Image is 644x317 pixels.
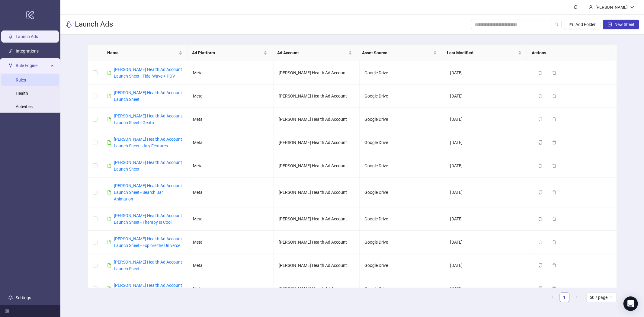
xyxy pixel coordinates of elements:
span: delete [552,287,556,291]
a: [PERSON_NAME] Health Ad Account Launch Sheet [114,90,182,102]
span: New Sheet [614,22,634,27]
span: file [107,164,111,168]
a: 1 [560,293,569,302]
td: Meta [188,154,274,178]
td: Meta [188,85,274,108]
span: copy [538,287,543,291]
td: [PERSON_NAME] Health Ad Account [274,254,360,277]
span: bell [574,5,578,9]
span: 50 / page [590,293,613,302]
div: Open Intercom Messenger [623,296,638,311]
th: Last Modified [442,45,527,61]
td: Google Drive [360,61,445,85]
button: New Sheet [603,20,639,29]
td: Meta [188,277,274,300]
a: [PERSON_NAME] Health Ad Account Launch Sheet - Tidel Wave + POV [114,67,182,78]
span: search [555,22,559,27]
span: file [107,217,111,221]
span: file [107,263,111,267]
td: Google Drive [360,277,445,300]
span: file [107,190,111,194]
span: copy [538,263,543,267]
li: 1 [560,293,569,302]
span: delete [552,240,556,244]
td: Google Drive [360,85,445,108]
td: [DATE] [445,61,531,85]
span: Rule Engine [16,59,49,72]
td: [PERSON_NAME] Health Ad Account [274,231,360,254]
span: file [107,240,111,244]
a: Launch Ads [16,34,38,39]
span: delete [552,263,556,267]
li: Previous Page [548,293,557,302]
th: Name [102,45,187,61]
span: rocket [65,21,72,28]
a: [PERSON_NAME] Health Ad Account Launch Sheet - Explore the Universe [114,236,182,248]
td: Google Drive [360,207,445,231]
a: [PERSON_NAME] Health Ad Account Launch Sheet - Gen Selfies [114,283,182,294]
td: Google Drive [360,131,445,154]
td: [DATE] [445,85,531,108]
span: delete [552,164,556,168]
span: copy [538,94,543,98]
span: copy [538,240,543,244]
span: Ad Platform [192,50,262,56]
span: right [575,295,578,299]
th: Ad Platform [187,45,272,61]
span: delete [552,117,556,121]
td: [DATE] [445,207,531,231]
span: delete [552,190,556,194]
span: left [551,295,554,299]
th: Ad Account [272,45,357,61]
td: Google Drive [360,178,445,207]
span: copy [538,217,543,221]
span: down [630,5,634,9]
a: [PERSON_NAME] Health Ad Account Launch Sheet - Therapy Is Cool [114,213,182,225]
a: [PERSON_NAME] Health Ad Account Launch Sheet - Gentu [114,114,182,125]
td: Meta [188,207,274,231]
a: Health [16,91,28,96]
a: [PERSON_NAME] Health Ad Account Launch Sheet [114,260,182,271]
div: [PERSON_NAME] [593,4,630,11]
span: file [107,117,111,121]
span: Ad Account [277,50,347,56]
span: file [107,71,111,75]
span: copy [538,117,543,121]
td: [DATE] [445,254,531,277]
td: [DATE] [445,178,531,207]
span: file [107,140,111,145]
span: copy [538,164,543,168]
span: Add Folder [575,22,596,27]
a: [PERSON_NAME] Health Ad Account Launch Sheet - Search Bar Animation [114,183,182,201]
td: [DATE] [445,108,531,131]
td: [PERSON_NAME] Health Ad Account [274,207,360,231]
td: [PERSON_NAME] Health Ad Account [274,154,360,178]
span: delete [552,140,556,145]
span: delete [552,217,556,221]
button: right [572,293,582,302]
a: Settings [16,295,31,300]
span: Last Modified [447,50,517,56]
span: folder-add [569,22,573,27]
span: delete [552,94,556,98]
span: Name [107,50,177,56]
td: Meta [188,178,274,207]
span: Asset Source [362,50,432,56]
a: Rules [16,78,26,82]
h3: Launch Ads [75,20,113,29]
td: Meta [188,61,274,85]
td: [PERSON_NAME] Health Ad Account [274,85,360,108]
td: Meta [188,131,274,154]
td: [DATE] [445,277,531,300]
td: Meta [188,108,274,131]
span: user [589,5,593,9]
a: Activities [16,104,33,109]
a: Integrations [16,49,39,53]
td: [DATE] [445,131,531,154]
div: Page Size [586,293,617,302]
td: [PERSON_NAME] Health Ad Account [274,178,360,207]
span: copy [538,190,543,194]
td: Meta [188,231,274,254]
td: Meta [188,254,274,277]
span: menu-fold [5,309,9,313]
